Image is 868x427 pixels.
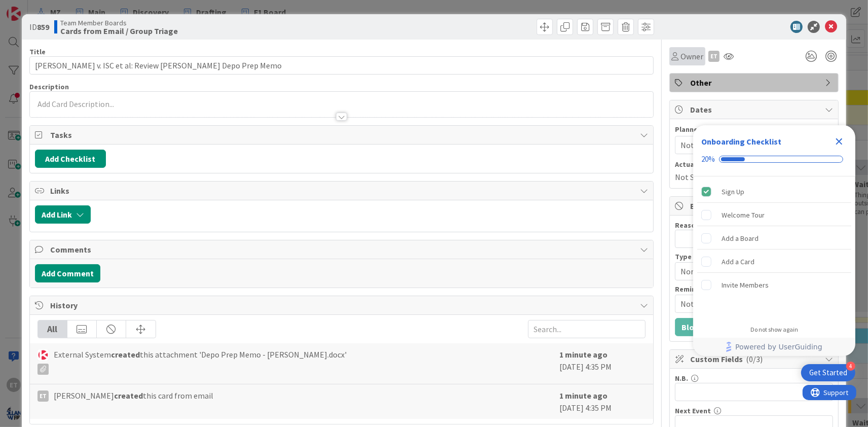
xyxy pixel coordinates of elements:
[60,19,178,27] span: Team Member Boards
[722,279,769,291] div: Invite Members
[750,326,798,334] div: Do not show again
[675,253,692,260] span: Type
[831,133,847,150] div: Close Checklist
[54,348,347,375] span: External System this attachment 'Depo Prep Memo - [PERSON_NAME].docx'
[54,389,213,402] span: [PERSON_NAME] this card from email
[559,349,608,360] b: 1 minute ago
[675,374,688,383] label: N.B.
[114,390,143,401] b: created
[690,353,820,365] span: Custom Fields
[690,77,820,89] span: Other
[675,406,711,415] label: Next Event
[846,362,855,371] div: 4
[675,221,700,230] label: Reason
[697,274,851,296] div: Invite Members is incomplete.
[38,321,67,338] div: All
[801,364,855,381] div: Open Get Started checklist, remaining modules: 4
[60,27,178,35] b: Cards from Email / Group Triage
[35,205,91,224] button: Add Link
[29,82,69,91] span: Description
[37,22,49,32] b: 859
[50,299,635,311] span: History
[693,338,855,356] div: Footer
[50,185,635,197] span: Links
[559,348,646,379] div: [DATE] 4:35 PM
[693,125,855,356] div: Checklist Container
[722,186,744,198] div: Sign Up
[37,349,49,361] img: ES
[681,50,703,62] span: Owner
[675,124,833,135] span: Planned Dates
[111,349,140,360] b: created
[722,256,754,268] div: Add a Card
[681,298,815,310] span: Not Set
[735,341,822,353] span: Powered by UserGuiding
[697,204,851,226] div: Welcome Tour is incomplete.
[697,227,851,250] div: Add a Board is incomplete.
[697,251,851,273] div: Add a Card is incomplete.
[809,368,847,378] div: Get Started
[50,129,635,141] span: Tasks
[708,51,720,62] div: ET
[675,318,709,336] button: Block
[528,320,646,338] input: Search...
[675,159,833,170] span: Actual Dates
[722,232,759,244] div: Add a Board
[29,47,46,56] label: Title
[701,155,715,164] div: 20%
[690,103,820,116] span: Dates
[701,155,847,164] div: Checklist progress: 20%
[35,150,106,168] button: Add Checklist
[37,390,49,402] div: ET
[697,181,851,203] div: Sign Up is complete.
[701,135,781,148] div: Onboarding Checklist
[675,286,725,293] span: Reminder Date
[675,171,729,183] span: Not Started Yet
[722,209,765,221] div: Welcome Tour
[29,56,654,75] input: type card name here...
[50,243,635,256] span: Comments
[559,390,608,401] b: 1 minute ago
[21,2,46,14] span: Support
[746,354,763,364] span: ( 0/3 )
[35,264,100,282] button: Add Comment
[698,338,850,356] a: Powered by UserGuiding
[681,139,707,151] span: Not Set
[29,21,49,33] span: ID
[559,389,646,414] div: [DATE] 4:35 PM
[693,176,855,319] div: Checklist items
[681,264,810,278] span: None
[690,200,820,212] span: Block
